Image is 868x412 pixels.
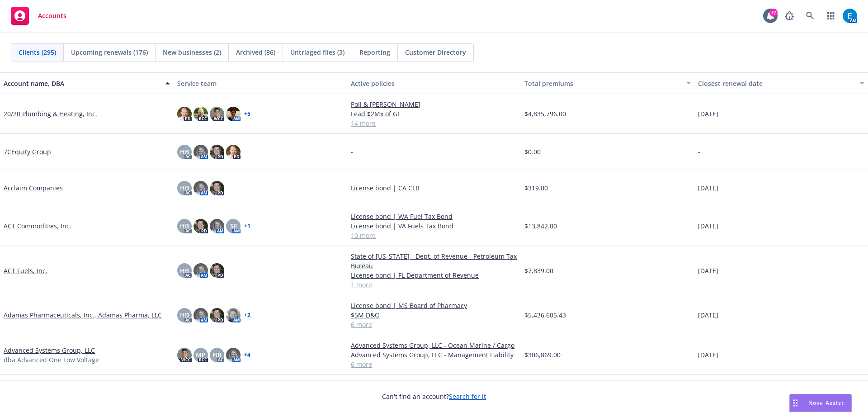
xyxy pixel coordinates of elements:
img: photo [226,308,241,322]
a: Lead $2Mx of GL [351,109,517,118]
div: Drag to move [790,394,801,412]
a: Search [801,7,819,25]
img: photo [193,308,208,322]
span: [DATE] [698,266,718,275]
img: photo [210,263,224,278]
a: + 2 [244,313,250,318]
a: Advanced Systems Group, LLC - Management Liability [351,350,517,360]
span: Untriaged files (3) [290,47,344,57]
a: + 4 [244,352,250,358]
span: - [351,147,353,156]
span: SF [230,221,237,231]
img: photo [210,145,224,159]
div: 77 [769,9,778,17]
img: photo [226,348,241,362]
img: photo [177,107,192,121]
img: photo [193,107,208,121]
span: Upcoming renewals (176) [71,47,148,57]
a: ACT Commodities, Inc. [4,221,71,231]
a: 6 more [351,360,517,369]
span: HB [180,183,189,193]
a: + 1 [244,223,250,229]
a: Acclaim Companies [4,183,63,193]
span: [DATE] [698,183,718,193]
a: ACT Fuels, Inc. [4,266,47,275]
a: Adamas Pharmaceuticals, Inc., Adamas Pharma, LLC [4,310,162,320]
button: Total premiums [521,72,694,94]
img: photo [843,9,857,23]
span: $7,839.00 [524,266,553,275]
a: License bond | FL Department of Revenue [351,270,517,280]
a: License bond | MS Board of Pharmacy [351,301,517,310]
a: State of [US_STATE] - Dept. of Revenue - Petroleum Tax Bureau [351,251,517,270]
span: [DATE] [698,221,718,231]
span: HB [180,221,189,231]
a: + 5 [244,111,250,117]
span: [DATE] [698,310,718,320]
a: Switch app [822,7,840,25]
a: Advanced Systems Group, LLC - Ocean Marine / Cargo [351,341,517,350]
div: Closest renewal date [698,79,854,88]
span: $306,869.00 [524,350,561,360]
span: HB [212,350,222,360]
span: $319.00 [524,183,548,193]
button: Service team [174,72,347,94]
a: Poll & [PERSON_NAME] [351,99,517,109]
span: MP [196,350,206,360]
span: [DATE] [698,109,718,118]
img: photo [226,145,241,159]
span: Accounts [38,12,66,19]
a: Report a Bug [780,7,798,25]
img: photo [226,107,241,121]
img: photo [193,219,208,233]
img: photo [193,181,208,195]
span: $4,835,796.00 [524,109,566,118]
button: Active policies [347,72,521,94]
img: photo [210,181,224,195]
a: License bond | WA Fuel Tax Bond [351,212,517,221]
img: photo [193,145,208,159]
a: License bond | VA Fuels Tax Bond [351,221,517,231]
a: 6 more [351,320,517,329]
div: Service team [177,79,344,88]
span: $5,436,605.43 [524,310,566,320]
a: $5M D&O [351,310,517,320]
div: Account name, DBA [4,79,160,88]
span: $0.00 [524,147,541,156]
div: Active policies [351,79,517,88]
span: Reporting [359,47,390,57]
img: photo [210,107,224,121]
span: [DATE] [698,350,718,360]
a: Advanced Systems Group, LLC [4,346,95,355]
a: 10 more [351,231,517,240]
span: HB [180,310,189,320]
a: Search for it [449,392,486,401]
a: Accounts [7,3,70,28]
a: 7CEquity Group [4,147,51,156]
span: Customer Directory [405,47,466,57]
span: Archived (86) [236,47,275,57]
span: HB [180,147,189,156]
span: - [698,147,700,156]
a: License bond | CA CLB [351,183,517,193]
a: 20/20 Plumbing & Heating, Inc. [4,109,97,118]
div: Total premiums [524,79,681,88]
span: dba Advanced One Low Voltage [4,355,99,365]
span: Can't find an account? [382,392,486,401]
button: Closest renewal date [694,72,868,94]
span: New businesses (2) [163,47,221,57]
span: HB [180,266,189,275]
button: Nova Assist [789,394,852,412]
a: 1 more [351,280,517,289]
span: Nova Assist [808,399,844,407]
img: photo [210,308,224,322]
a: 14 more [351,118,517,128]
span: $13,842.00 [524,221,557,231]
img: photo [193,263,208,278]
